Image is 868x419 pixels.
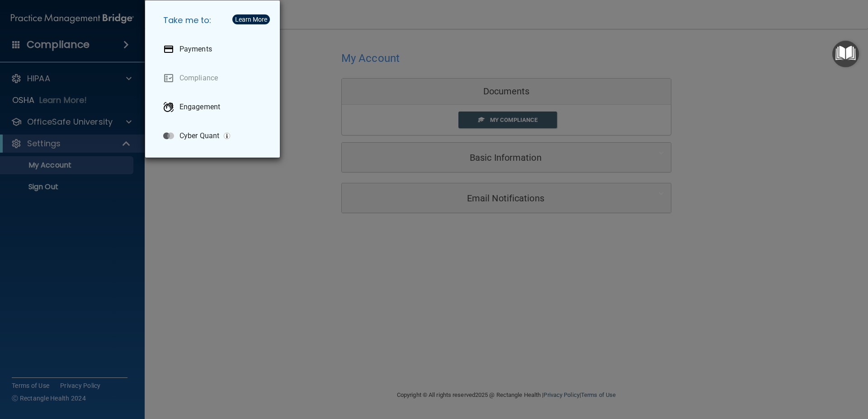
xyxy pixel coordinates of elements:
[179,131,219,140] p: Cyber Quant
[156,37,273,62] a: Payments
[832,41,859,67] button: Open Resource Center
[179,45,212,54] p: Payments
[179,102,220,112] p: Engagement
[232,14,270,24] button: Learn More
[156,123,273,149] a: Cyber Quant
[156,8,273,33] h5: Take me to:
[156,94,273,120] a: Engagement
[156,65,273,91] a: Compliance
[235,16,267,23] div: Learn More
